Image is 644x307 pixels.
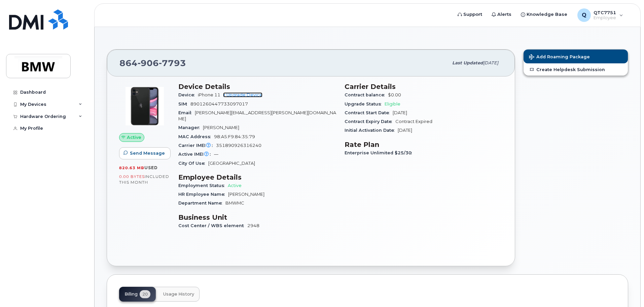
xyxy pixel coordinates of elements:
span: $0.00 [388,92,401,97]
span: [DATE] [483,60,498,65]
span: Upgrade Status [345,101,385,106]
span: iPhone 11 [198,92,220,97]
span: Contract balance [345,92,388,97]
span: Device [178,92,198,97]
span: Email [178,110,195,115]
span: 864 [119,58,186,68]
a: + Upgrade Device [223,92,262,97]
span: Send Message [130,150,165,156]
span: Active IMEI [178,152,214,157]
span: [PERSON_NAME] [228,192,264,197]
span: Contract Expiry Date [345,119,395,124]
h3: Business Unit [178,213,336,221]
img: iPhone_11.jpg [124,86,165,126]
span: 0.00 Bytes [119,174,145,179]
span: [GEOGRAPHIC_DATA] [208,161,255,166]
span: [PERSON_NAME] [203,125,239,130]
span: HR Employee Name [178,192,228,197]
h3: Employee Details [178,173,336,181]
span: SIM [178,101,190,106]
h3: Carrier Details [345,83,503,91]
span: Last updated [452,60,483,65]
span: 351890926316240 [216,143,261,148]
span: 98:A5:F9:84:35:79 [214,134,255,139]
span: [PERSON_NAME][EMAIL_ADDRESS][PERSON_NAME][DOMAIN_NAME] [178,110,336,121]
span: Contract Expired [395,119,432,124]
span: 7793 [159,58,186,68]
span: City Of Use [178,161,208,166]
span: Eligible [385,101,400,106]
span: Contract Start Date [345,110,393,115]
span: BMWMC [225,201,244,206]
span: — [214,152,218,157]
span: Active [228,183,242,188]
span: [DATE] [398,128,412,133]
span: Enterprise Unlimited $25/30 [345,150,415,155]
span: Department Name [178,201,225,206]
h3: Rate Plan [345,141,503,149]
span: 8901260447733097017 [190,101,248,106]
span: Add Roaming Package [529,54,590,61]
iframe: Messenger Launcher [615,278,639,302]
span: Employment Status [178,183,228,188]
h3: Device Details [178,83,336,91]
span: 2948 [247,223,259,228]
span: 906 [138,58,159,68]
span: MAC Address [178,134,214,139]
span: Active [127,134,141,141]
span: Manager [178,125,203,130]
span: 820.63 MB [119,165,144,170]
button: Send Message [119,147,171,159]
span: Carrier IMEI [178,143,216,148]
a: Create Helpdesk Submission [524,63,628,75]
span: Initial Activation Date [345,128,398,133]
button: Add Roaming Package [524,50,628,63]
span: used [144,165,158,170]
span: Usage History [163,291,194,297]
span: Cost Center / WBS element [178,223,247,228]
span: [DATE] [393,110,407,115]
